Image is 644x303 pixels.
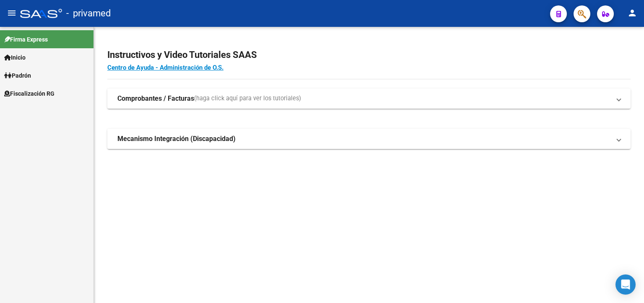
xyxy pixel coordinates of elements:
span: - privamed [66,4,111,23]
span: Fiscalización RG [4,89,55,98]
span: Inicio [4,53,26,62]
strong: Comprobantes / Facturas [117,94,194,103]
a: Centro de Ayuda - Administración de O.S. [107,64,223,71]
mat-expansion-panel-header: Mecanismo Integración (Discapacidad) [107,129,631,149]
mat-expansion-panel-header: Comprobantes / Facturas(haga click aquí para ver los tutoriales) [107,89,631,109]
mat-icon: menu [7,8,17,18]
span: Firma Express [4,35,48,44]
span: (haga click aquí para ver los tutoriales) [194,94,301,103]
h2: Instructivos y Video Tutoriales SAAS [107,47,631,63]
span: Padrón [4,71,31,80]
strong: Mecanismo Integración (Discapacidad) [117,134,236,144]
div: Open Intercom Messenger [615,274,636,295]
mat-icon: person [627,8,637,18]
